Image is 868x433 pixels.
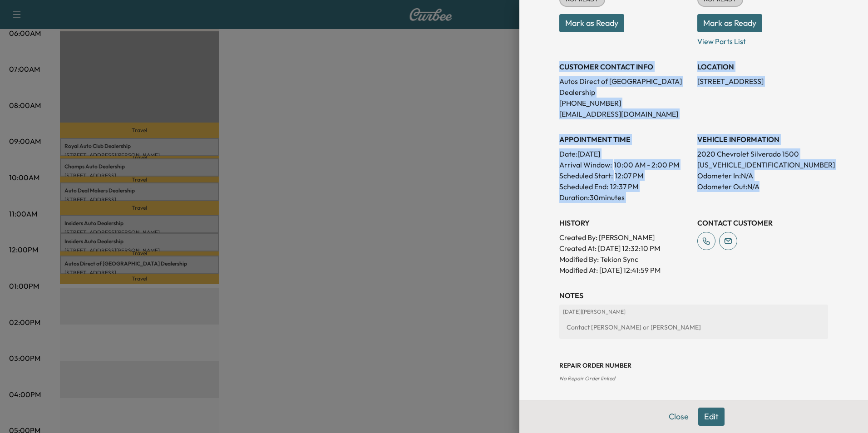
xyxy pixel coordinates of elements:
button: Close [663,408,695,426]
p: Created At : [DATE] 12:32:10 PM [559,243,690,254]
p: [US_VEHICLE_IDENTIFICATION_NUMBER] [697,159,828,170]
h3: CONTACT CUSTOMER [697,217,828,228]
p: 12:07 PM [615,170,643,181]
h3: LOCATION [697,61,828,72]
span: No Repair Order linked [559,375,615,382]
p: Date: [DATE] [559,148,690,159]
p: Odometer Out: N/A [697,181,828,192]
p: [DATE] | [PERSON_NAME] [563,308,824,315]
p: Scheduled End: [559,181,608,192]
p: 2020 Chevrolet Silverado 1500 [697,148,828,159]
h3: Repair Order number [559,361,828,370]
h3: CUSTOMER CONTACT INFO [559,61,690,72]
h3: NOTES [559,290,828,301]
h3: APPOINTMENT TIME [559,134,690,145]
h3: History [559,217,690,228]
p: [STREET_ADDRESS] [697,76,828,87]
p: [PHONE_NUMBER] [559,98,690,108]
p: Modified By : Tekion Sync [559,254,690,265]
p: Created By : [PERSON_NAME] [559,232,690,243]
div: Contact [PERSON_NAME] or [PERSON_NAME] [563,319,824,335]
button: Mark as Ready [697,14,762,32]
p: View Parts List [697,32,828,47]
p: 12:37 PM [610,181,638,192]
p: Scheduled Start: [559,170,613,181]
h3: VEHICLE INFORMATION [697,134,828,145]
span: 10:00 AM - 2:00 PM [614,159,679,170]
p: Modified At : [DATE] 12:41:59 PM [559,265,690,276]
p: [EMAIL_ADDRESS][DOMAIN_NAME] [559,108,690,119]
button: Mark as Ready [559,14,624,32]
button: Edit [698,408,725,426]
p: Autos Direct of [GEOGRAPHIC_DATA] Dealership [559,76,690,98]
p: Duration: 30 minutes [559,192,690,203]
p: Arrival Window: [559,159,690,170]
p: Odometer In: N/A [697,170,828,181]
h3: DMS Links [559,397,828,408]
